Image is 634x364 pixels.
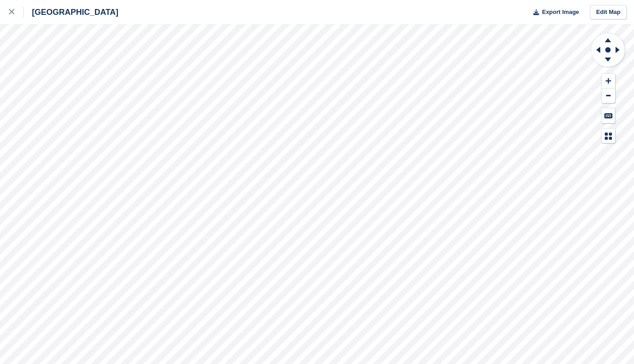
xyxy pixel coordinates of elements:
a: Edit Map [590,5,627,20]
button: Map Legend [602,129,615,143]
button: Zoom In [602,74,615,89]
span: Export Image [542,8,579,17]
button: Keyboard Shortcuts [602,108,615,123]
div: [GEOGRAPHIC_DATA] [24,7,118,18]
button: Zoom Out [602,89,615,103]
button: Export Image [528,5,579,20]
